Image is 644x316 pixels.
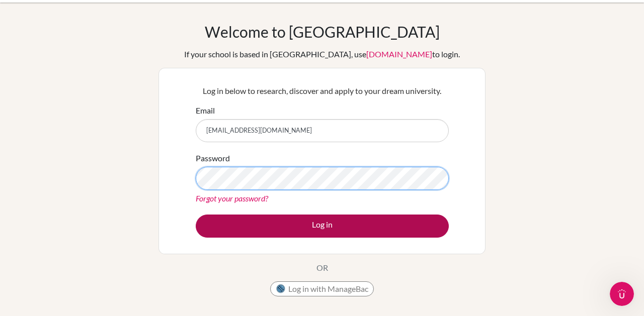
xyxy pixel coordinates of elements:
[610,282,634,306] iframe: Intercom live chat
[196,85,449,97] p: Log in below to research, discover and apply to your dream university.
[184,48,460,60] div: If your school is based in [GEOGRAPHIC_DATA], use to login.
[270,281,374,296] button: Log in with ManageBac
[205,23,440,41] h1: Welcome to [GEOGRAPHIC_DATA]
[316,262,328,274] p: OR
[196,104,215,117] label: Email
[196,215,449,238] button: Log in
[196,152,230,164] label: Password
[366,49,432,59] a: [DOMAIN_NAME]
[196,193,268,203] a: Forgot your password?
